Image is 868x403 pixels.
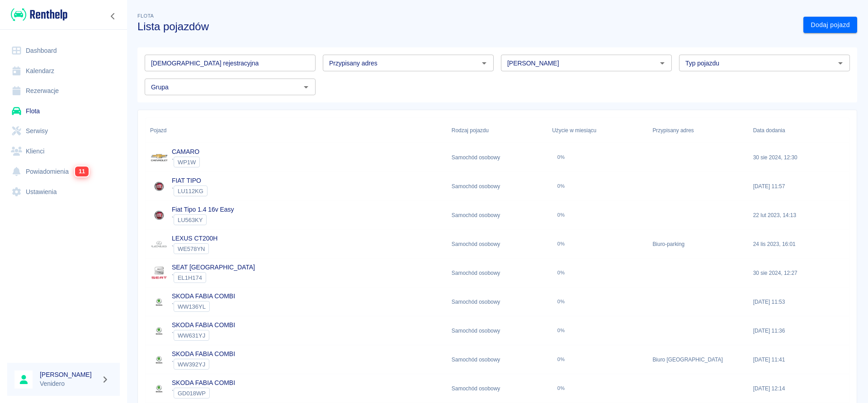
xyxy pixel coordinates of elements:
[172,301,235,312] div: `
[749,259,849,287] div: 30 sie 2024, 12:27
[447,118,547,143] div: Rodzaj pojazdu
[300,81,312,93] button: Otwórz
[447,287,547,316] div: Samochód osobowy
[447,374,547,403] div: Samochód osobowy
[557,270,565,276] div: 0%
[834,57,847,69] button: Otwórz
[172,148,199,155] a: CAMARO
[557,241,565,247] div: 0%
[547,118,648,143] div: Użycie w miesiącu
[40,370,98,379] h6: [PERSON_NAME]
[803,17,857,33] a: Dodaj pojazd
[174,361,209,368] span: WW392YJ
[11,7,67,22] img: Renthelp logo
[174,217,206,223] span: LU563KY
[749,172,849,201] div: [DATE] 11:57
[557,385,565,391] div: 0%
[749,287,849,316] div: [DATE] 11:53
[749,143,849,172] div: 30 sie 2024, 12:30
[106,10,120,22] button: Zwiń nawigację
[447,345,547,374] div: Samochód osobowy
[648,230,748,259] div: Biuro-parking
[656,57,669,69] button: Otwórz
[174,390,209,397] span: GD018WP
[172,388,235,398] div: `
[7,41,120,61] a: Dashboard
[7,141,120,162] a: Klienci
[7,61,120,81] a: Kalendarz
[172,157,200,167] div: `
[557,299,565,305] div: 0%
[174,159,199,166] span: WP1W
[749,345,849,374] div: [DATE] 11:41
[150,177,168,195] img: Image
[7,121,120,141] a: Serwisy
[557,212,565,218] div: 0%
[749,201,849,230] div: 22 lut 2023, 14:13
[75,167,89,176] span: 11
[7,81,120,101] a: Rezerwacje
[552,118,596,143] div: Użycie w miesiącu
[172,292,235,300] a: SKODA FABIA COMBI
[150,264,168,282] img: Image
[150,206,168,224] img: Image
[150,118,166,143] div: Pojazd
[150,380,168,398] img: Image
[150,148,168,167] img: Image
[172,350,235,357] a: SKODA FABIA COMBI
[174,332,209,339] span: WW631YJ
[557,183,565,189] div: 0%
[7,7,67,22] a: Renthelp logo
[150,351,168,369] img: Image
[137,13,154,19] span: Flota
[749,374,849,403] div: [DATE] 12:14
[150,322,168,340] img: Image
[150,293,168,311] img: Image
[447,143,547,172] div: Samochód osobowy
[172,272,255,283] div: `
[172,214,234,225] div: `
[447,230,547,259] div: Samochód osobowy
[447,172,547,201] div: Samochód osobowy
[146,118,447,143] div: Pojazd
[557,357,565,362] div: 0%
[172,235,217,242] a: LEXUS CT200H
[753,118,785,143] div: Data dodania
[40,379,98,389] p: Venidero
[172,359,235,370] div: `
[648,345,748,374] div: Biuro [GEOGRAPHIC_DATA]
[172,379,235,386] a: SKODA FABIA COMBI
[137,20,796,33] h3: Lista pojazdów
[557,154,565,160] div: 0%
[174,303,209,310] span: WW136YL
[452,118,489,143] div: Rodzaj pojazdu
[172,243,217,254] div: `
[447,316,547,345] div: Samochód osobowy
[174,274,206,281] span: EL1H174
[172,185,208,196] div: `
[478,57,491,69] button: Otwórz
[174,246,208,252] span: WE578YN
[7,161,120,182] a: Powiadomienia11
[7,101,120,121] a: Flota
[447,201,547,230] div: Samochód osobowy
[557,328,565,334] div: 0%
[172,321,235,329] a: SKODA FABIA COMBI
[652,118,693,143] div: Przypisany adres
[749,118,849,143] div: Data dodania
[7,182,120,202] a: Ustawienia
[172,330,235,341] div: `
[447,259,547,287] div: Samochód osobowy
[749,230,849,259] div: 24 lis 2023, 16:01
[749,316,849,345] div: [DATE] 11:36
[648,118,748,143] div: Przypisany adres
[174,188,207,195] span: LU112KG
[150,235,168,253] img: Image
[172,206,234,213] a: Fiat Tipo 1.4 16v Easy
[172,264,255,271] a: SEAT [GEOGRAPHIC_DATA]
[172,177,201,184] a: FIAT TIPO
